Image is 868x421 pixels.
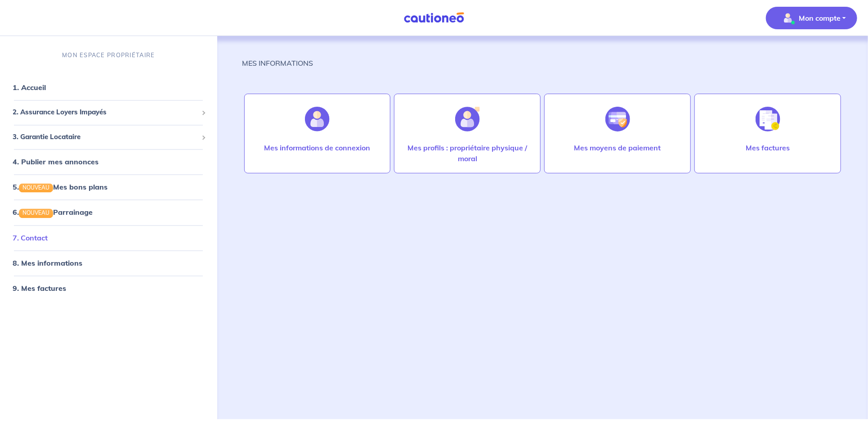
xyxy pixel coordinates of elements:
div: 6.NOUVEAUParrainage [4,204,214,222]
button: illu_account_valid_menu.svgMon compte [766,7,857,29]
img: illu_account_valid_menu.svg [781,11,795,25]
a: 4. Publier mes annonces [13,158,98,167]
div: 2. Assurance Loyers Impayés [4,104,214,122]
p: Mon compte [799,13,841,23]
p: MON ESPACE PROPRIÉTAIRE [62,51,155,60]
span: 2. Assurance Loyers Impayés [13,108,198,118]
img: illu_account.svg [305,107,330,131]
span: 3. Garantie Locataire [13,132,198,142]
img: Cautioneo [400,12,468,23]
img: illu_credit_card_no_anim.svg [605,107,630,131]
div: 4. Publier mes annonces [4,153,214,171]
img: illu_invoice.svg [756,107,780,131]
p: Mes factures [746,142,790,153]
a: 9. Mes factures [13,284,66,293]
div: 7. Contact [4,229,214,247]
p: Mes moyens de paiement [574,142,661,153]
div: 9. Mes factures [4,279,214,297]
p: Mes informations de connexion [264,142,370,153]
div: 3. Garantie Locataire [4,128,214,146]
div: 1. Accueil [4,79,214,97]
p: MES INFORMATIONS [242,58,313,68]
a: 5.NOUVEAUMes bons plans [13,183,107,192]
img: illu_account_add.svg [455,107,480,131]
p: Mes profils : propriétaire physique / moral [403,142,531,164]
a: 8. Mes informations [13,258,82,267]
a: 7. Contact [13,233,48,242]
div: 8. Mes informations [4,254,214,272]
div: 5.NOUVEAUMes bons plans [4,178,214,196]
a: 6.NOUVEAUParrainage [13,208,93,217]
a: 1. Accueil [13,83,46,92]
